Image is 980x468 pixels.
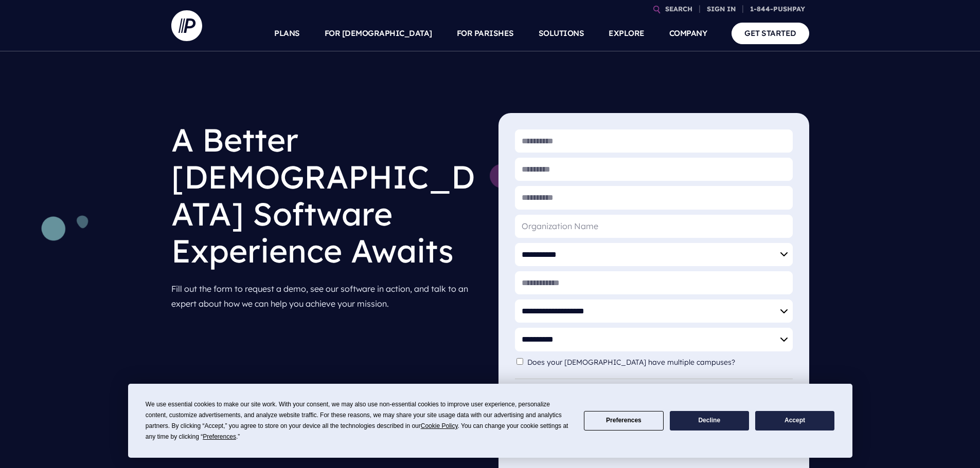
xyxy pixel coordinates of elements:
a: FOR [DEMOGRAPHIC_DATA] [325,15,432,51]
button: Accept [755,411,834,431]
label: Does your [DEMOGRAPHIC_DATA] have multiple campuses? [527,358,740,367]
a: EXPLORE [609,15,645,51]
a: SOLUTIONS [539,15,584,51]
span: Preferences [203,433,236,440]
span: Cookie Policy [421,422,458,429]
button: Decline [670,411,749,431]
div: Cookie Consent Prompt [128,384,852,458]
div: We use essential cookies to make our site work. With your consent, we may also use non-essential ... [146,399,572,442]
a: COMPANY [669,15,707,51]
div: By filling out the form you consent to receive information from Pushpay at the email address or t... [515,379,793,411]
p: Fill out the form to request a demo, see our software in action, and talk to an expert about how ... [171,277,482,315]
a: GET STARTED [732,23,809,44]
h1: A Better [DEMOGRAPHIC_DATA] Software Experience Awaits [171,113,482,277]
input: Organization Name [515,215,793,238]
a: FOR PARISHES [457,15,514,51]
a: PLANS [274,15,300,51]
button: Preferences [584,411,663,431]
